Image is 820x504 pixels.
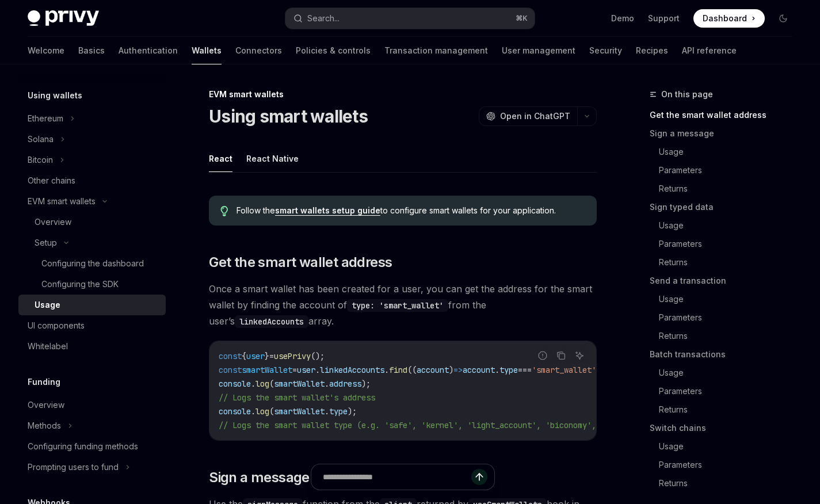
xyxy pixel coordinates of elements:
span: account [417,365,449,375]
a: Switch chains [650,419,802,437]
a: Parameters [650,382,802,400]
span: log [255,406,269,417]
span: // Logs the smart wallet type (e.g. 'safe', 'kernel', 'light_account', 'biconomy', 'thirdweb', 'c... [219,420,766,430]
h5: Using wallets [28,89,82,102]
a: Usage [18,295,166,315]
span: smartWallet [274,406,325,417]
div: Solana [28,132,54,146]
div: Overview [28,398,64,412]
div: EVM smart wallets [28,194,96,208]
span: = [269,351,274,361]
span: Get the smart wallet address [209,253,392,272]
span: console [219,406,251,417]
h1: Using smart wallets [209,106,368,127]
button: Setup [18,232,166,253]
img: dark logo [28,10,99,26]
span: } [265,351,269,361]
span: ( [269,379,274,389]
div: EVM smart wallets [209,89,597,100]
button: Open in ChatGPT [479,106,577,126]
span: type [329,406,348,417]
a: User management [502,37,575,64]
a: Parameters [650,235,802,253]
div: Other chains [28,174,75,188]
button: Methods [18,415,166,436]
div: Overview [35,215,71,229]
a: Whitelabel [18,336,166,357]
span: smartWallet [274,379,325,389]
a: Usage [650,143,802,161]
span: ); [361,379,371,389]
div: Setup [35,236,57,250]
a: Recipes [636,37,668,64]
span: = [292,365,297,375]
div: Methods [28,419,61,433]
span: address [329,379,361,389]
a: Dashboard [693,9,765,28]
button: Bitcoin [18,150,166,170]
code: linkedAccounts [235,315,308,328]
span: ); [348,406,357,417]
button: Ask AI [572,348,587,363]
span: . [495,365,499,375]
span: user [246,351,265,361]
a: Overview [18,395,166,415]
button: React [209,145,232,172]
div: Usage [35,298,60,312]
a: Authentication [119,37,178,64]
a: API reference [682,37,737,64]
span: // Logs the smart wallet's address [219,392,375,403]
a: Sign a message [650,124,802,143]
button: Solana [18,129,166,150]
a: Overview [18,212,166,232]
span: Follow the to configure smart wallets for your application. [237,205,586,216]
a: Returns [650,474,802,492]
span: => [453,365,463,375]
a: Parameters [650,161,802,180]
a: Returns [650,400,802,419]
div: Bitcoin [28,153,53,167]
a: Security [589,37,622,64]
a: smart wallets setup guide [275,205,380,216]
a: Support [648,13,680,24]
a: Usage [650,290,802,308]
svg: Tip [220,206,228,216]
button: Prompting users to fund [18,457,166,478]
button: Send message [471,469,487,485]
code: type: 'smart_wallet' [347,299,448,312]
span: account [463,365,495,375]
span: usePrivy [274,351,311,361]
a: Wallets [192,37,222,64]
span: 'smart_wallet' [532,365,596,375]
button: Search...⌘K [285,8,534,29]
span: smartWallet [242,365,292,375]
span: . [325,379,329,389]
span: ( [269,406,274,417]
button: Ethereum [18,108,166,129]
a: UI components [18,315,166,336]
a: Configuring the dashboard [18,253,166,274]
a: Transaction management [384,37,488,64]
span: . [384,365,389,375]
button: Report incorrect code [535,348,550,363]
button: Toggle dark mode [774,9,792,28]
div: UI components [28,319,85,333]
a: Basics [78,37,105,64]
span: type [499,365,518,375]
a: Demo [611,13,634,24]
a: Configuring funding methods [18,436,166,457]
input: Ask a question... [323,464,471,490]
div: Configuring the SDK [41,277,119,291]
span: (( [407,365,417,375]
span: ) [449,365,453,375]
span: (); [311,351,325,361]
span: find [389,365,407,375]
a: Returns [650,253,802,272]
a: Send a transaction [650,272,802,290]
h5: Funding [28,375,60,389]
div: Configuring funding methods [28,440,138,453]
div: Search... [307,12,340,25]
a: Welcome [28,37,64,64]
a: Batch transactions [650,345,802,364]
a: Usage [650,216,802,235]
